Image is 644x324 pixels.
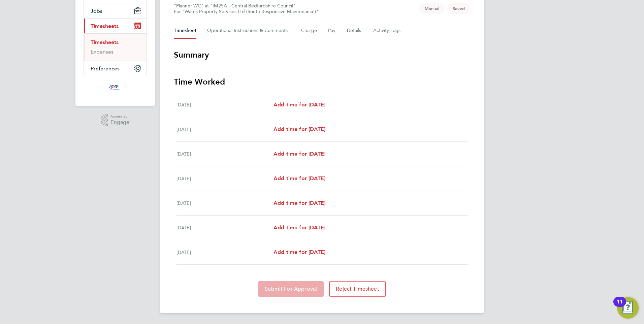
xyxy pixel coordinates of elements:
img: mmpconsultancy-logo-retina.png [106,83,125,94]
span: Add time for [DATE] [273,200,325,206]
button: Preferences [84,61,147,76]
span: Add time for [DATE] [273,249,325,255]
div: "Planner WC" at "IM25A - Central Bedfordshire Council" [174,3,318,14]
a: Add time for [DATE] [273,174,325,183]
span: Reject Timesheet [336,286,379,292]
span: Add time for [DATE] [273,224,325,231]
div: [DATE] [176,150,273,158]
div: [DATE] [176,199,273,207]
a: Add time for [DATE] [273,125,325,133]
button: Activity Logs [373,23,401,39]
button: Jobs [84,3,147,18]
button: Pay [328,23,336,39]
span: Powered by [110,114,129,120]
span: Timesheets [91,23,119,29]
div: Timesheets [84,33,147,61]
span: Jobs [91,8,102,14]
h3: Time Worked [174,76,470,87]
span: Add time for [DATE] [273,151,325,157]
a: Add time for [DATE] [273,248,325,256]
button: Reject Timesheet [329,281,386,297]
a: Add time for [DATE] [273,101,325,109]
span: Add time for [DATE] [273,175,325,182]
button: Timesheet [174,23,196,39]
a: Add time for [DATE] [273,224,325,232]
a: Timesheets [91,39,119,45]
a: Add time for [DATE] [273,150,325,158]
div: [DATE] [176,224,273,232]
div: [DATE] [176,174,273,183]
span: Engage [110,120,129,125]
div: [DATE] [176,101,273,109]
span: This timesheet is Saved. [447,3,470,14]
section: Timesheet [174,50,470,297]
button: Charge [301,23,317,39]
a: Powered byEngage [101,114,130,127]
button: Operational Instructions & Comments [207,23,290,39]
span: This timesheet was manually created. [419,3,445,14]
h3: Summary [174,50,470,60]
button: Open Resource Center, 11 new notifications [617,297,639,319]
div: 11 [617,302,623,311]
a: Go to home page [84,83,147,94]
button: Timesheets [84,19,147,33]
span: Preferences [91,65,120,72]
span: Add time for [DATE] [273,126,325,132]
span: Add time for [DATE] [273,101,325,108]
div: [DATE] [176,248,273,256]
a: Expenses [91,48,114,55]
div: [DATE] [176,125,273,133]
a: Add time for [DATE] [273,199,325,207]
button: Details [347,23,362,39]
div: For "Wates Property Services Ltd (South Responsive Maintenance)" [174,9,318,14]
